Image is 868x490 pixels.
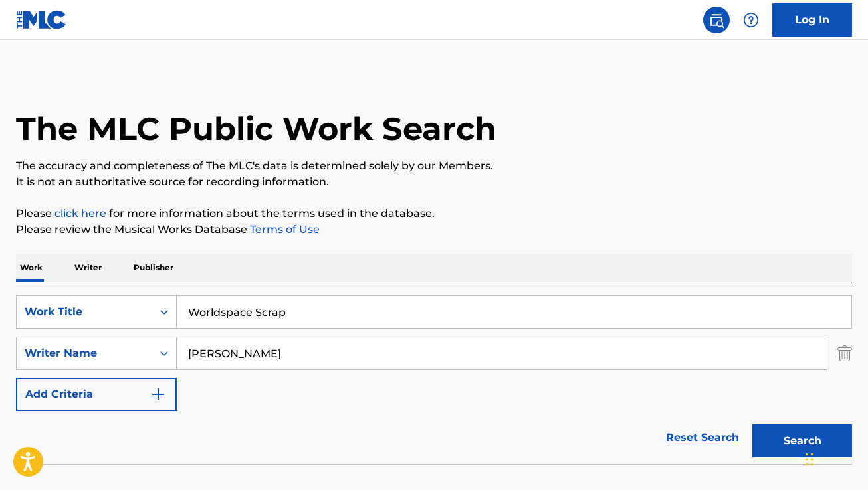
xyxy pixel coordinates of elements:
a: Reset Search [659,423,746,452]
p: Please review the Musical Works Database [16,222,852,238]
img: search [708,12,724,28]
img: MLC Logo [16,10,67,29]
div: Writer Name [25,345,144,361]
a: Public Search [703,7,730,33]
p: Work [16,254,47,282]
p: It is not an authoritative source for recording information. [16,174,852,190]
div: Drag [806,440,814,479]
form: Search Form [16,295,852,464]
div: Help [738,7,764,33]
img: help [743,12,759,28]
h1: The MLC Public Work Search [16,109,496,149]
div: Work Title [25,304,144,320]
button: Search [752,424,852,457]
img: 9d2ae6d4665cec9f34b9.svg [150,386,166,402]
a: Terms of Use [247,223,320,236]
iframe: Chat Widget [802,426,868,490]
p: Please for more information about the terms used in the database. [16,206,852,222]
p: The accuracy and completeness of The MLC's data is determined solely by our Members. [16,158,852,174]
img: Delete Criterion [837,337,852,370]
p: Writer [70,254,106,282]
p: Publisher [130,254,177,282]
a: click here [54,207,106,220]
a: Log In [772,3,852,37]
button: Add Criteria [16,378,177,411]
